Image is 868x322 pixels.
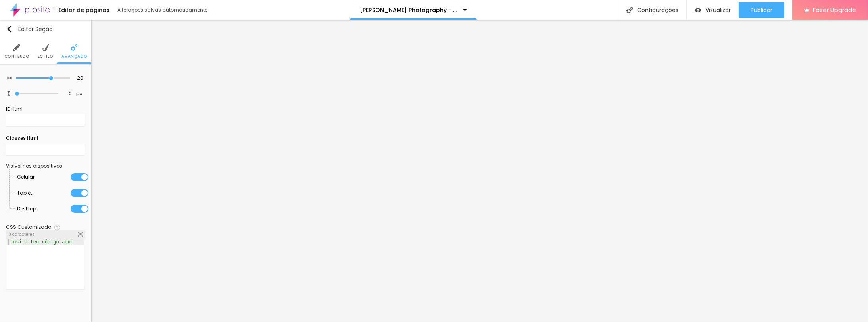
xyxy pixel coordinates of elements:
img: Icone [42,44,49,51]
div: Editor de páginas [54,7,109,13]
span: Conteúdo [4,54,29,58]
div: Classes Html [6,135,85,142]
div: Insira teu código aqui [7,239,77,245]
span: Fazer Upgrade [813,6,856,13]
span: Avançado [61,54,87,58]
img: Icone [7,91,11,95]
img: Icone [13,44,20,51]
div: CSS Customizado [6,225,51,229]
p: [PERSON_NAME] Photography - [GEOGRAPHIC_DATA][DATE] [360,7,457,13]
span: Tablet [17,185,33,201]
img: Icone [7,75,12,81]
div: Editar Seção [6,26,53,32]
span: Desktop [17,201,36,217]
img: Icone [54,225,60,230]
span: Publicar [751,7,772,13]
div: ID Html [6,106,85,113]
button: px [74,91,84,97]
span: Celular [17,169,35,185]
button: Publicar [739,2,784,18]
img: Icone [626,7,633,13]
img: view-1.svg [695,7,701,13]
img: Icone [6,26,12,32]
span: Visualizar [705,7,731,13]
iframe: Editor [91,20,868,322]
span: Estilo [38,54,53,58]
button: Visualizar [687,2,739,18]
div: 0 caracteres [6,231,85,239]
img: Icone [71,44,78,51]
div: Visível nos dispositivos [6,164,85,168]
div: Alterações salvas automaticamente [117,8,209,12]
img: Icone [78,232,83,237]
